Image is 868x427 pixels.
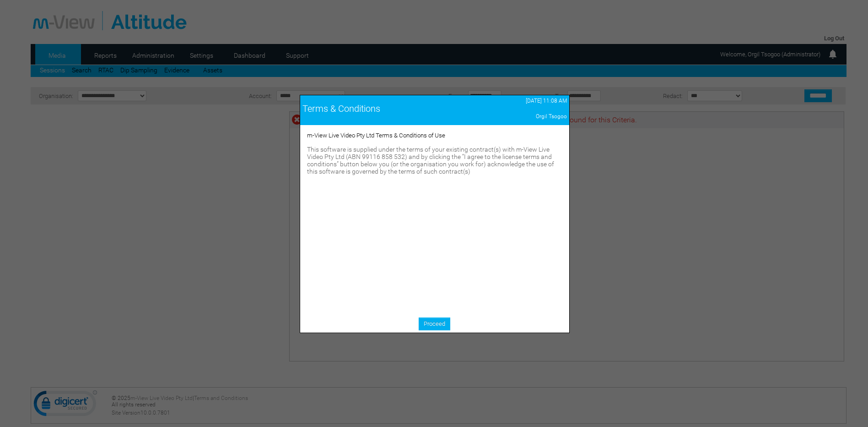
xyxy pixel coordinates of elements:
[302,103,471,114] div: Terms & Conditions
[419,318,450,330] a: Proceed
[827,49,838,60] img: bell24.png
[307,132,445,139] span: m-View Live Video Pty Ltd Terms & Conditions of Use
[473,95,569,106] td: [DATE] 11:08 AM
[473,111,569,122] td: Orgil Tsogoo
[307,146,554,175] span: This software is supplied under the terms of your existing contract(s) with m-View Live Video Pty...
